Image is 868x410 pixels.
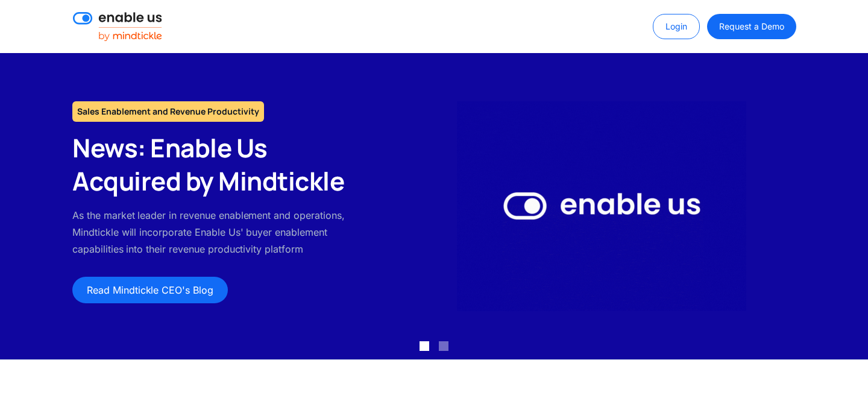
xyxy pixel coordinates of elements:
a: Request a Demo [707,14,796,39]
div: next slide [820,53,868,359]
a: Read Mindtickle CEO's Blog [72,277,228,303]
a: Login [653,14,700,39]
div: Show slide 2 of 2 [439,341,448,351]
div: Show slide 1 of 2 [420,341,429,351]
h2: News: Enable Us Acquired by Mindtickle [72,131,360,197]
h1: Sales Enablement and Revenue Productivity [72,101,264,122]
p: As the market leader in revenue enablement and operations, Mindtickle will incorporate Enable Us'... [72,207,360,257]
img: Enable Us by Mindtickle [457,101,746,311]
